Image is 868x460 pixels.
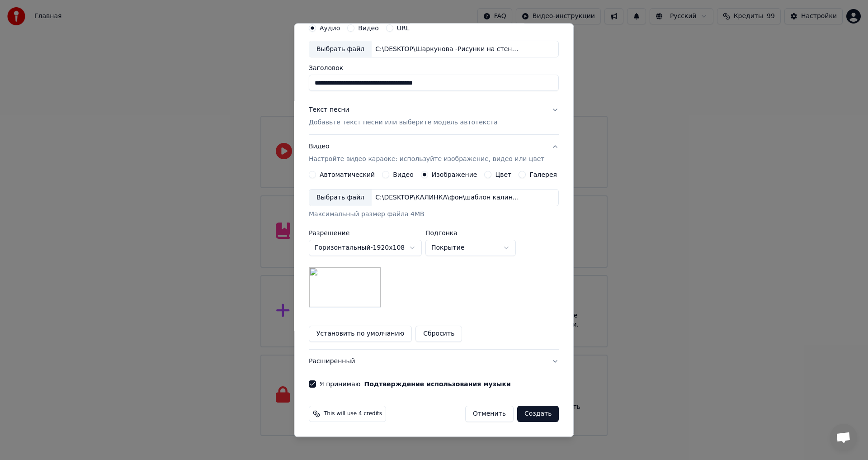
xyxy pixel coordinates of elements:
label: URL [397,25,410,31]
button: Отменить [465,406,514,422]
label: Я принимаю [320,381,511,388]
span: This will use 4 credits [324,411,382,418]
label: Подгонка [425,230,516,237]
div: Максимальный размер файла 4MB [309,210,559,219]
button: Расширенный [309,350,559,374]
p: Добавьте текст песни или выберите модель автотекста [309,119,498,128]
label: Изображение [432,172,477,178]
button: Текст песниДобавьте текст песни или выберите модель автотекста [309,99,559,135]
label: Галерея [530,172,557,178]
div: Видео [309,142,544,164]
p: Настройте видео караоке: используйте изображение, видео или цвет [309,155,544,164]
label: Видео [358,25,379,31]
div: C:\DESKTOP\Шаркунова -Рисунки на стене\Anya_SHarkunova_-_Risunki_na_stene_71665544.mp3 [372,45,525,54]
div: Выбрать файл [309,41,372,57]
button: Создать [517,406,559,422]
div: Текст песни [309,106,349,115]
label: Аудио [320,25,340,31]
label: Цвет [495,172,512,178]
button: Сбросить [416,326,462,342]
label: Видео [393,172,414,178]
label: Заголовок [309,65,559,71]
div: Выбрать файл [309,190,372,206]
label: Разрешение [309,230,422,237]
div: ВидеоНастройте видео караоке: используйте изображение, видео или цвет [309,171,559,350]
button: Я принимаю [364,381,511,388]
div: C:\DESKTOP\КАЛИНКА\фон\шаблон калинка графит.png [372,194,525,203]
button: Установить по умолчанию [309,326,412,342]
label: Автоматический [320,172,375,178]
button: ВидеоНастройте видео караоке: используйте изображение, видео или цвет [309,135,559,171]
